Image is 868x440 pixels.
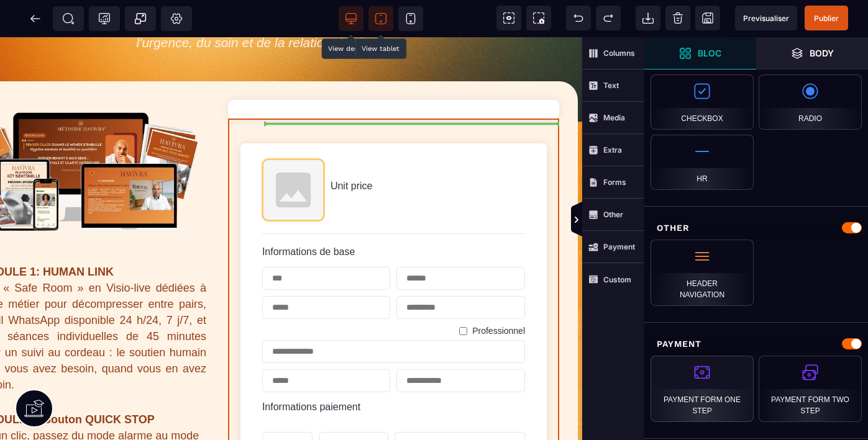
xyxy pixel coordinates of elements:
span: Setting Body [170,12,183,25]
span: Preview [735,6,797,30]
label: Professionnel [472,289,525,299]
span: SEO [62,12,75,25]
strong: Body [810,48,834,58]
strong: Other [603,210,623,219]
strong: Media [603,113,625,122]
strong: Columns [603,48,635,58]
strong: Extra [603,145,622,155]
strong: Payment [603,242,635,251]
span: Screenshot [526,6,551,30]
span: Previsualiser [743,14,789,23]
strong: Custom [603,275,631,284]
div: Payment Form Two Step [759,356,862,422]
img: Product image [262,122,324,184]
span: Open Layer Manager [756,37,868,70]
div: Checkbox [651,74,754,130]
div: Payment [644,333,868,356]
span: Publier [814,14,839,23]
strong: Text [603,81,619,90]
span: Popup [134,12,147,25]
div: Radio [759,74,862,130]
div: Header navigation [651,240,754,306]
div: Payment Form One Step [651,356,754,422]
h5: Informations de base [262,209,525,220]
span: Open Blocks [644,37,756,70]
strong: Forms [603,177,626,187]
strong: Bloc [698,48,721,58]
text: Une fois [269,402,306,413]
div: Other [644,217,868,240]
label: Informations paiement [262,364,360,375]
span: View components [496,6,521,30]
span: Tracking [98,12,111,25]
text: Abonnement [326,402,382,413]
span: Unit price [331,143,373,154]
div: Hr [651,135,754,190]
text: Paiement en plusieurs fois [401,402,518,413]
